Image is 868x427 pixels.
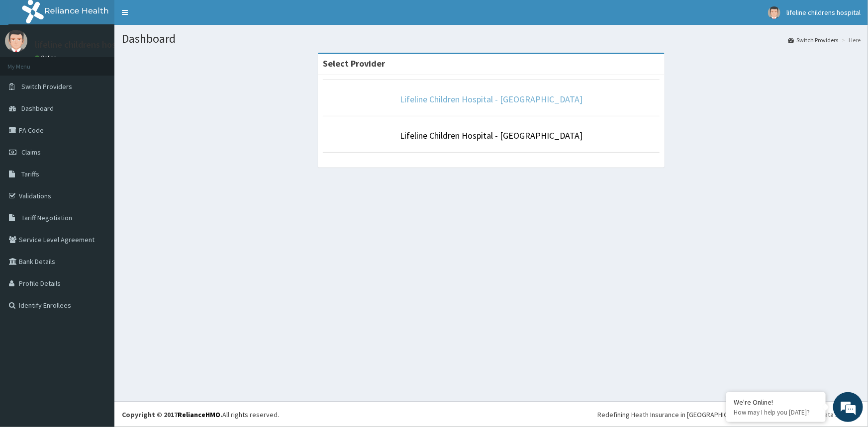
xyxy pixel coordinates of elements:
[35,40,134,49] p: lifeline childrens hospital
[35,54,59,61] a: Online
[114,402,868,427] footer: All rights reserved.
[597,410,861,420] div: Redefining Heath Insurance in [GEOGRAPHIC_DATA] using Telemedicine and Data Science!
[122,32,861,45] h1: Dashboard
[786,8,861,17] span: lifeline childrens hospital
[400,93,582,105] a: Lifeline Children Hospital - [GEOGRAPHIC_DATA]
[21,82,72,91] span: Switch Providers
[768,6,780,19] img: User Image
[178,410,220,419] a: RelianceHMO
[21,148,41,157] span: Claims
[323,58,385,69] strong: Select Provider
[21,213,72,222] span: Tariff Negotiation
[788,36,838,44] a: Switch Providers
[21,104,54,113] span: Dashboard
[122,410,222,419] strong: Copyright © 2017 .
[21,170,39,178] span: Tariffs
[839,36,861,44] li: Here
[734,398,818,407] div: We're Online!
[5,30,27,52] img: User Image
[734,408,818,417] p: How may I help you today?
[400,130,582,141] a: Lifeline Children Hospital - [GEOGRAPHIC_DATA]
